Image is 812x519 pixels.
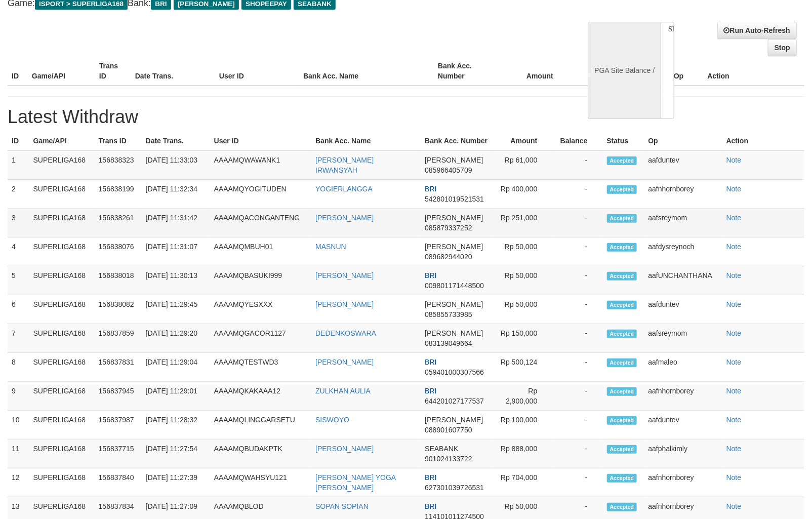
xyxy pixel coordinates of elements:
[29,295,95,324] td: SUPERLIGA168
[553,237,603,266] td: -
[315,387,371,395] a: ZULKHAN AULIA
[501,57,569,86] th: Amount
[553,440,603,468] td: -
[29,353,95,382] td: SUPERLIGA168
[210,440,312,468] td: AAAAMQBUDAKPTK
[8,266,29,295] td: 5
[131,57,215,86] th: Date Trans.
[425,214,483,222] span: [PERSON_NAME]
[717,22,797,39] a: Run Auto-Refresh
[315,473,395,492] a: [PERSON_NAME] YOGA [PERSON_NAME]
[425,156,483,164] span: [PERSON_NAME]
[644,150,722,180] td: aafduntev
[425,368,484,376] span: 059401000307566
[142,295,210,324] td: [DATE] 11:29:45
[142,324,210,353] td: [DATE] 11:29:20
[670,57,703,86] th: Op
[607,185,637,194] span: Accepted
[425,310,472,318] span: 085855733985
[607,156,637,165] span: Accepted
[142,468,210,497] td: [DATE] 11:27:39
[425,253,472,261] span: 089682944020
[8,150,29,180] td: 1
[425,166,472,174] span: 085966405709
[95,237,142,266] td: 156838076
[726,387,742,395] a: Note
[644,209,722,237] td: aafsreymom
[644,353,722,382] td: aafmaleo
[425,426,472,434] span: 088901607750
[726,243,742,251] a: Note
[315,300,374,308] a: [PERSON_NAME]
[29,266,95,295] td: SUPERLIGA168
[95,150,142,180] td: 156838323
[726,214,742,222] a: Note
[494,324,553,353] td: Rp 150,000
[8,411,29,440] td: 10
[704,57,804,86] th: Action
[607,474,637,483] span: Accepted
[553,209,603,237] td: -
[8,353,29,382] td: 8
[8,180,29,209] td: 2
[726,185,742,193] a: Note
[425,473,436,482] span: BRI
[425,224,472,232] span: 085879337252
[553,411,603,440] td: -
[142,440,210,468] td: [DATE] 11:27:54
[210,295,312,324] td: AAAAMQYESXXX
[553,382,603,411] td: -
[142,382,210,411] td: [DATE] 11:29:01
[29,180,95,209] td: SUPERLIGA168
[28,57,95,86] th: Game/API
[8,295,29,324] td: 6
[434,57,501,86] th: Bank Acc. Number
[95,57,131,86] th: Trans ID
[315,185,373,193] a: YOGIERLANGGA
[494,468,553,497] td: Rp 704,000
[425,243,483,251] span: [PERSON_NAME]
[425,387,436,395] span: BRI
[644,266,722,295] td: aafUNCHANTHANA
[425,339,472,347] span: 083139049664
[494,353,553,382] td: Rp 500,124
[95,382,142,411] td: 156837945
[8,237,29,266] td: 4
[607,445,637,454] span: Accepted
[553,295,603,324] td: -
[95,180,142,209] td: 156838199
[421,132,493,150] th: Bank Acc. Number
[726,473,742,482] a: Note
[607,416,637,425] span: Accepted
[210,468,312,497] td: AAAAMQWAHSYU121
[726,416,742,424] a: Note
[315,358,374,366] a: [PERSON_NAME]
[726,271,742,280] a: Note
[494,266,553,295] td: Rp 50,000
[210,382,312,411] td: AAAAMQKAKAAA12
[494,440,553,468] td: Rp 888,000
[494,209,553,237] td: Rp 251,000
[8,324,29,353] td: 7
[494,295,553,324] td: Rp 50,000
[425,455,472,463] span: 901024133722
[425,300,483,308] span: [PERSON_NAME]
[95,324,142,353] td: 156837859
[553,324,603,353] td: -
[95,295,142,324] td: 156838082
[607,330,637,338] span: Accepted
[768,39,797,56] a: Stop
[569,57,630,86] th: Balance
[425,195,484,203] span: 542801019521531
[315,445,374,453] a: [PERSON_NAME]
[644,132,722,150] th: Op
[425,271,436,280] span: BRI
[210,150,312,180] td: AAAAMQWAWANK1
[8,57,28,86] th: ID
[553,468,603,497] td: -
[588,22,661,119] div: PGA Site Balance /
[29,209,95,237] td: SUPERLIGA168
[142,150,210,180] td: [DATE] 11:33:03
[553,180,603,209] td: -
[494,411,553,440] td: Rp 100,000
